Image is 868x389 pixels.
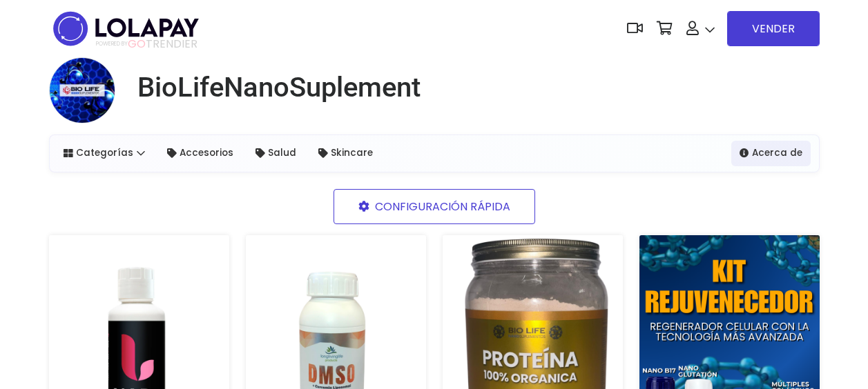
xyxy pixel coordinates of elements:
a: CONFIGURACIÓN RÁPIDA [334,189,535,224]
a: Salud [247,141,305,166]
a: Acerca de [731,141,811,166]
a: Accesorios [159,141,242,166]
span: TRENDIER [96,38,197,50]
span: POWERED BY [96,40,128,48]
img: logo [49,7,203,50]
h1: BioLifeNanoSuplement [137,71,421,104]
a: Skincare [310,141,381,166]
span: GO [128,36,146,52]
a: BioLifeNanoSuplement [126,71,421,104]
a: Categorías [55,141,154,166]
a: VENDER [727,11,820,46]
